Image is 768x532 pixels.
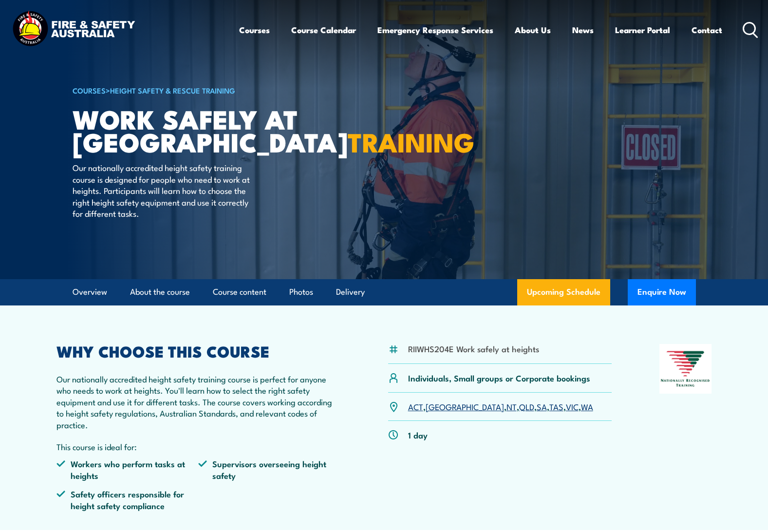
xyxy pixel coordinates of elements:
a: Emergency Response Services [377,17,493,43]
a: VIC [566,400,579,412]
p: , , , , , , , [408,401,593,412]
a: WA [581,400,593,412]
a: Course content [213,279,266,305]
p: Individuals, Small groups or Corporate bookings [408,372,590,383]
a: Contact [692,17,722,43]
a: TAS [549,400,563,412]
p: Our nationally accredited height safety training course is designed for people who need to work a... [73,162,250,219]
a: Height Safety & Rescue Training [110,85,235,95]
a: Overview [73,279,107,305]
a: Photos [289,279,313,305]
a: SA [537,400,547,412]
h1: Work Safely at [GEOGRAPHIC_DATA] [73,107,313,152]
a: Upcoming Schedule [517,279,610,305]
li: Workers who perform tasks at heights [56,458,199,481]
a: COURSES [73,85,106,95]
a: NT [506,400,517,412]
a: Course Calendar [291,17,356,43]
li: Supervisors overseeing height safety [198,458,340,481]
a: Learner Portal [615,17,670,43]
li: RIIWHS204E Work safely at heights [408,343,539,354]
li: Safety officers responsible for height safety compliance [56,488,199,511]
strong: TRAINING [348,121,474,161]
button: Enquire Now [628,279,696,305]
h2: WHY CHOOSE THIS COURSE [56,344,341,358]
a: About the course [130,279,190,305]
a: News [572,17,594,43]
img: Nationally Recognised Training logo. [659,344,712,394]
h6: > [73,84,313,96]
p: Our nationally accredited height safety training course is perfect for anyone who needs to work a... [56,373,341,430]
a: ACT [408,400,423,412]
a: [GEOGRAPHIC_DATA] [426,400,504,412]
a: Courses [239,17,270,43]
a: About Us [515,17,551,43]
a: QLD [519,400,534,412]
p: This course is ideal for: [56,441,341,452]
a: Delivery [336,279,365,305]
p: 1 day [408,429,428,440]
